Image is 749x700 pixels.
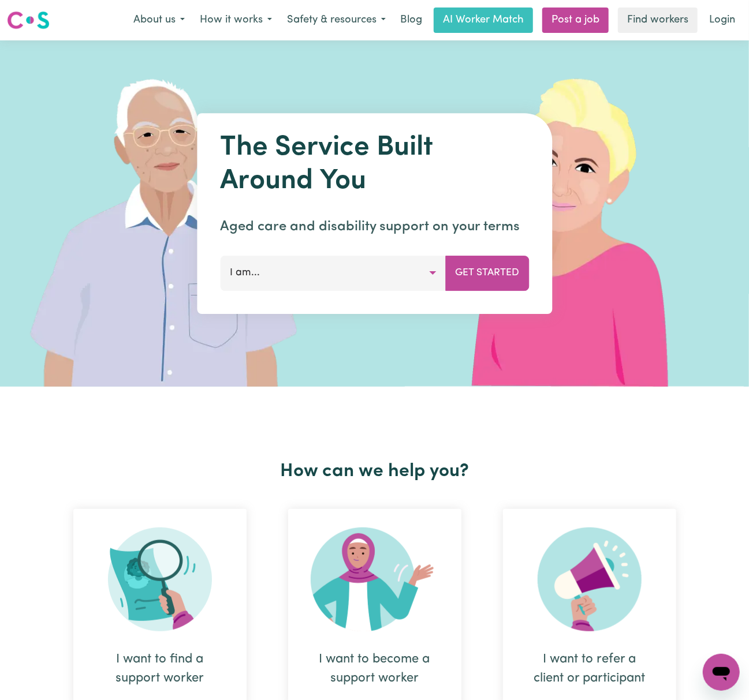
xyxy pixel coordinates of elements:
a: AI Worker Match [434,8,533,33]
a: Login [702,8,742,33]
a: Careseekers logo [7,7,50,33]
div: I want to become a support worker [316,650,434,688]
img: Search [108,527,212,631]
button: How it works [192,8,280,32]
div: I want to refer a client or participant [531,650,649,688]
img: Become Worker [311,527,439,631]
button: Safety & resources [280,8,393,32]
button: Get Started [445,256,529,290]
iframe: Button to launch messaging window [703,654,740,691]
h2: How can we help you? [53,461,697,482]
a: Find workers [618,8,698,33]
a: Post a job [542,8,609,33]
p: Aged care and disability support on your terms [220,216,529,237]
img: Refer [538,527,642,631]
button: About us [126,8,192,32]
button: I am... [220,256,446,290]
img: Careseekers logo [7,10,50,31]
h1: The Service Built Around You [220,132,529,198]
div: I want to find a support worker [101,650,219,688]
a: Blog [393,8,429,33]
